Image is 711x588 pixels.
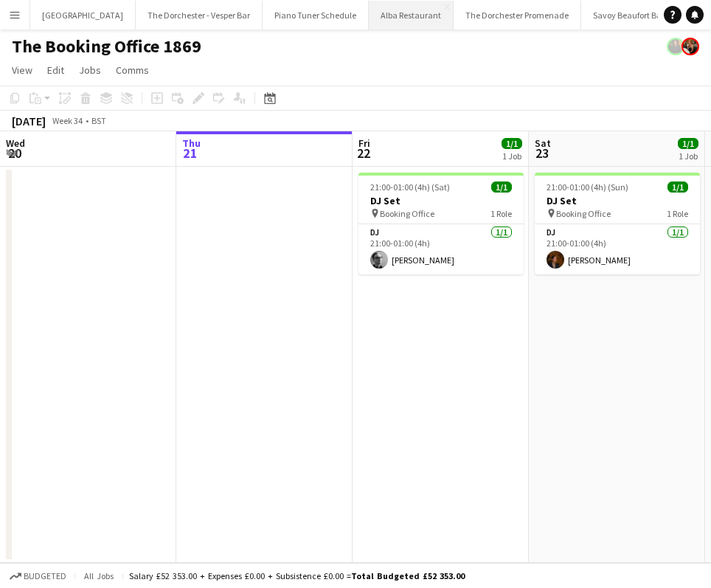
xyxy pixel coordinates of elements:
[679,151,698,162] div: 1 Job
[180,145,201,162] span: 21
[263,1,369,30] button: Piano Tuner Schedule
[47,63,64,77] span: Edit
[369,1,454,30] button: Alba Restaurant
[79,63,101,77] span: Jobs
[6,60,38,80] a: View
[12,35,201,58] h1: The Booking Office 1869
[49,115,86,126] span: Week 34
[358,173,524,274] app-job-card: 21:00-01:00 (4h) (Sat)1/1DJ Set Booking Office1 RoleDJ1/121:00-01:00 (4h)[PERSON_NAME]
[91,115,106,126] div: BST
[535,194,700,207] h3: DJ Set
[667,208,688,219] span: 1 Role
[535,136,551,150] span: Sat
[370,181,450,193] span: 21:00-01:00 (4h) (Sat)
[358,194,524,207] h3: DJ Set
[4,145,25,162] span: 20
[110,60,155,80] a: Comms
[24,571,66,581] span: Budgeted
[502,151,521,162] div: 1 Job
[502,138,522,149] span: 1/1
[681,38,699,55] app-user-avatar: Rosie Skuse
[535,224,700,274] app-card-role: DJ1/121:00-01:00 (4h)[PERSON_NAME]
[547,181,628,193] span: 21:00-01:00 (4h) (Sun)
[116,63,149,77] span: Comms
[490,208,512,219] span: 1 Role
[136,1,263,30] button: The Dorchester - Vesper Bar
[73,60,107,80] a: Jobs
[41,60,70,80] a: Edit
[12,114,46,128] div: [DATE]
[129,570,465,581] div: Salary £52 353.00 + Expenses £0.00 + Subsistence £0.00 =
[533,145,551,162] span: 23
[380,208,434,219] span: Booking Office
[7,568,69,584] button: Budgeted
[182,136,201,150] span: Thu
[81,570,117,581] span: All jobs
[356,145,370,162] span: 22
[556,208,611,219] span: Booking Office
[667,38,684,55] app-user-avatar: Celine Amara
[667,181,688,193] span: 1/1
[491,181,512,193] span: 1/1
[30,1,136,30] button: [GEOGRAPHIC_DATA]
[678,138,698,149] span: 1/1
[6,136,25,150] span: Wed
[351,570,465,581] span: Total Budgeted £52 353.00
[12,63,32,77] span: View
[358,136,370,150] span: Fri
[581,1,677,30] button: Savoy Beaufort Bar
[535,173,700,274] app-job-card: 21:00-01:00 (4h) (Sun)1/1DJ Set Booking Office1 RoleDJ1/121:00-01:00 (4h)[PERSON_NAME]
[358,224,524,274] app-card-role: DJ1/121:00-01:00 (4h)[PERSON_NAME]
[454,1,581,30] button: The Dorchester Promenade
